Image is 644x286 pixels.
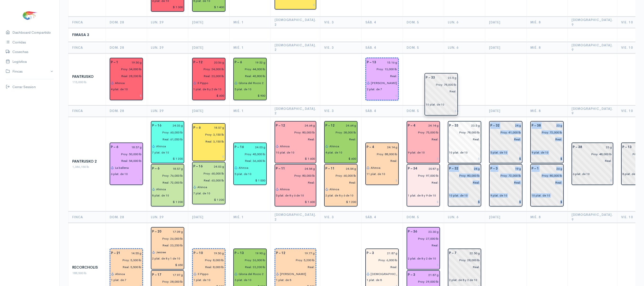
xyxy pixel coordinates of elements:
input: pescadas [232,73,266,79]
div: 4 plat. de 10 [111,87,128,91]
input: g [377,144,398,151]
div: P – 12 [190,59,205,66]
th: Dom. 28 [106,17,147,28]
input: pescadas [446,136,480,143]
th: Mié. 8 [526,212,567,223]
div: 1 plat. de 8 [276,278,291,282]
th: [DATE] [485,105,526,117]
div: P – 12 [273,122,288,129]
th: Dom. 28 [106,42,147,53]
input: estimadas [364,257,398,264]
input: pescadas [405,136,439,143]
div: 11 plat. de 10 [367,172,385,176]
input: g [164,122,183,129]
input: g [418,122,439,129]
div: 2 plat. de 7 [367,87,382,91]
input: g [420,228,439,235]
div: 1 plat. de 8 [367,278,382,282]
input: estimadas [322,129,356,136]
input: estimadas [108,257,142,264]
input: estimadas [405,129,439,136]
div: 5 plat. de 8 y 6 de 10 [276,193,304,198]
input: pescadas [190,177,224,184]
div: 4 plat. de 10 [325,150,342,155]
input: $ [152,198,183,205]
div: Fimasa 3 [72,32,102,38]
div: P – 6 [149,165,162,172]
input: g [164,228,183,235]
input: estimadas [446,172,480,179]
div: 1 plat. de 8 y 9 de 10 [408,193,436,198]
input: $ [367,177,398,184]
input: estimadas [190,131,224,138]
th: [DEMOGRAPHIC_DATA]. 2 [271,212,320,223]
input: g [420,165,439,172]
div: Piscina: 34 Peso: 20.87 g Libras Proy: 97,000 lb Empacadora: Frigolandia Plataformas: 1 plat. de ... [407,164,440,207]
input: pescadas [149,136,183,143]
input: $ [152,4,183,11]
th: Mié. 8 [526,42,567,53]
div: 5 plat. de 10 [235,87,251,91]
input: estimadas [232,257,266,264]
th: Sáb. 4 [361,105,403,117]
th: Sáb. 4 [361,212,403,223]
input: pescadas [405,242,439,249]
input: pescadas [108,264,142,270]
input: estimadas [405,172,439,179]
div: P – 34 [405,165,420,172]
div: P – 11 [322,165,337,172]
div: Piscina: 6 Peso: 18.57 g Libras Proy: 50,000 lb Libras Reales: 54,000 lb Rendimiento: 108.0% Empa... [110,143,143,185]
div: P – 16 [190,163,205,170]
div: Piscina: 20 Peso: 17.09 g Libras Proy: 26,000 lb Libras Reales: 23,250 lb Rendimiento: 89.4% Empa... [151,227,184,270]
th: Mié. 1 [230,212,271,223]
div: P – 7 [446,250,459,257]
div: 7 plat. de 10 [193,191,210,196]
input: pescadas [529,179,562,186]
th: Lun. 6 [444,42,485,53]
input: g [502,122,521,129]
input: pescadas [364,73,397,79]
input: g [377,250,398,257]
input: g [542,165,562,172]
div: P – 10 [191,250,206,257]
div: Piscina: 3 Peso: 19 g Libras Proy: 72,000 lb Empacadora: Sin asignar Plataformas: 9 plat. de 10 [489,164,522,207]
th: Lun. 6 [444,17,485,28]
div: Piscina: 6 Peso: 19.52 g Libras Proy: 44,000 lb Libras Reales: 45,800 lb Rendimiento: 104.1% Empa... [233,58,267,100]
th: Finca [68,42,106,53]
th: [DATE] [485,17,526,28]
input: estimadas [446,257,480,264]
input: g [206,250,224,257]
input: $ [325,155,356,162]
div: Piscina: 4 Peso: 24.14 g Libras Proy: 75,000 lb Empacadora: Promarisco Plataformas: 9 plat. de 10 [407,121,440,164]
input: g [459,250,480,257]
div: P – 36 [405,228,420,235]
input: $ [111,177,142,184]
input: estimadas [232,151,266,158]
div: P – 13 [619,144,634,151]
span: 188,500 lb [72,271,87,275]
div: P – 3 [364,250,377,257]
div: P – 16 [232,144,247,151]
input: estimadas [190,170,224,177]
div: P – 13 [232,250,247,257]
div: 8 plat. de 10 [622,172,639,176]
input: estimadas [529,172,562,179]
th: Lun. 6 [444,105,485,117]
input: estimadas [273,172,315,179]
div: P – 6 [108,144,121,151]
input: estimadas [190,66,224,73]
input: $ [235,92,266,99]
div: 10 plat. de 10 [449,150,468,155]
div: 2 plat. de 8 y 1 de 10 [152,256,180,261]
div: P – 38 [570,144,585,151]
div: P – 4 [364,144,377,151]
div: Piscina: 16 Peso: 24.03 g Libras Proy: 60,000 lb Libras Reales: 63,000 lb Rendimiento: 105.0% Emp... [192,162,225,204]
input: pescadas [273,179,315,186]
div: Piscina: 13 Tipo: Raleo Peso: 15.16 g Libras Proy: 13,000 lb Empacadora: Songa Gabarra: Abel Elia... [365,58,399,101]
div: Piscina: 11 Peso: 24.54 g Libras Proy: 60,000 lb Empacadora: Cofimar Gabarra: Ahinoa Plataformas:... [324,164,358,207]
th: Dom. 28 [106,212,147,223]
th: Dom. 5 [403,42,444,53]
th: Lun. 29 [147,105,188,117]
input: g [164,271,183,278]
input: pescadas [529,136,562,143]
